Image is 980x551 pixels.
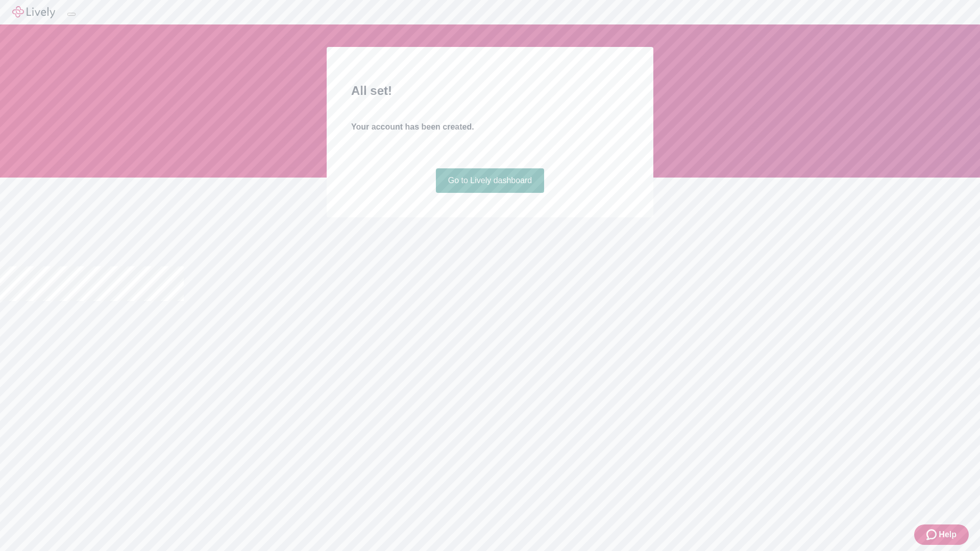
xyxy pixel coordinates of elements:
[67,13,76,16] button: Log out
[436,168,545,193] a: Go to Lively dashboard
[914,524,969,545] button: Zendesk support iconHelp
[926,529,939,541] svg: Zendesk support icon
[939,529,957,541] span: Help
[12,6,55,18] img: Lively
[351,121,629,133] h4: Your account has been created.
[351,82,629,100] h2: All set!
